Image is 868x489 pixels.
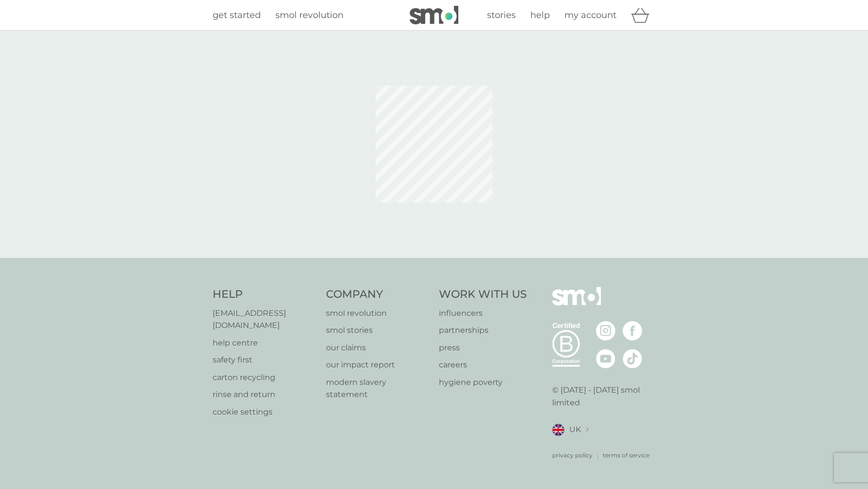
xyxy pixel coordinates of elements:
[410,6,458,24] img: smol
[596,321,615,341] img: visit the smol Instagram page
[326,307,430,320] a: smol revolution
[213,406,316,418] a: cookie settings
[275,10,344,20] span: smol revolution
[213,287,316,302] h4: Help
[213,371,316,384] a: carton recycling
[530,10,550,20] span: help
[326,287,430,302] h4: Company
[213,307,316,332] a: [EMAIL_ADDRESS][DOMAIN_NAME]
[564,8,616,22] a: my account
[596,349,615,368] img: visit the smol Youtube page
[213,388,316,401] a: rinse and return
[552,424,564,436] img: UK flag
[487,8,516,22] a: stories
[439,324,527,337] a: partnerships
[326,342,430,354] a: our claims
[586,427,589,433] img: select a new location
[326,376,430,401] a: modern slavery statement
[552,451,593,460] a: privacy policy
[569,423,581,436] span: UK
[439,307,527,320] a: influencers
[439,359,527,371] a: careers
[275,8,344,22] a: smol revolution
[326,359,430,371] a: our impact report
[631,5,655,25] div: basket
[213,337,316,349] a: help centre
[213,8,261,22] a: get started
[530,8,550,22] a: help
[552,287,601,320] img: smol
[213,10,261,20] span: get started
[439,287,527,302] h4: Work With Us
[439,376,527,389] a: hygiene poverty
[439,342,527,354] a: press
[564,10,616,20] span: my account
[603,451,650,460] a: terms of service
[326,324,430,337] a: smol stories
[487,10,516,20] span: stories
[552,384,656,409] p: © [DATE] - [DATE] smol limited
[213,354,316,366] a: safety first
[623,349,642,368] img: visit the smol Tiktok page
[623,321,642,341] img: visit the smol Facebook page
